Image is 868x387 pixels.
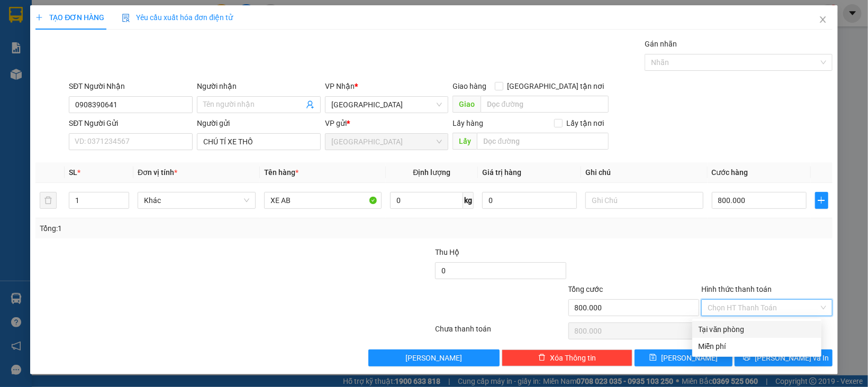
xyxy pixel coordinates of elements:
[701,285,772,293] label: Hình thức thanh toán
[808,5,838,35] button: Close
[306,100,314,109] span: user-add
[661,352,718,364] span: [PERSON_NAME]
[325,117,449,129] div: VP gửi
[482,168,521,177] span: Giá trị hàng
[453,82,486,90] span: Giao hàng
[481,96,608,113] input: Dọc đường
[482,192,577,209] input: 0
[325,82,355,90] span: VP Nhận
[816,196,828,205] span: plus
[122,14,130,22] img: icon
[453,96,481,113] span: Giao
[563,117,609,129] span: Lấy tận nơi
[11,38,57,51] div: Chưa cước :
[477,133,608,150] input: Dọc đường
[197,117,321,129] div: Người gửi
[40,192,57,209] button: delete
[91,51,125,64] div: VND
[71,14,76,24] span: 1
[453,119,483,127] span: Lấy hàng
[815,192,828,209] button: plus
[413,168,451,177] span: Định lượng
[755,352,829,364] span: [PERSON_NAME] và In
[435,248,459,256] span: Thu Hộ
[735,349,833,366] button: printer[PERSON_NAME] và In
[138,168,177,177] span: Đơn vị tính
[819,15,827,24] span: close
[538,354,546,362] span: delete
[122,13,233,22] span: Yêu cầu xuất hóa đơn điện tử
[712,168,748,177] span: Cước hàng
[264,192,382,209] input: VD: Bàn, Ghế
[699,340,815,352] div: Miễn phí
[57,38,91,51] div: 80.000
[503,80,609,92] span: [GEOGRAPHIC_DATA] tận nơi
[11,51,57,77] div: Tổng phải thu :
[649,354,657,362] span: save
[69,80,193,92] div: SĐT Người Nhận
[8,14,49,24] span: Tổng cộng
[368,349,500,366] button: [PERSON_NAME]
[35,14,43,21] span: plus
[91,38,125,51] div: VND
[40,223,335,234] div: Tổng: 1
[463,192,474,209] span: kg
[57,51,91,64] div: 80.000
[550,352,596,364] span: Xóa Thông tin
[331,134,442,150] span: Đà Lạt
[69,117,193,129] div: SĐT Người Gửi
[743,354,751,362] span: printer
[35,13,104,22] span: TẠO ĐƠN HÀNG
[124,14,150,24] span: 80.000
[568,285,603,293] span: Tổng cước
[406,352,463,364] span: [PERSON_NAME]
[581,162,708,183] th: Ghi chú
[453,133,477,150] span: Lấy
[264,168,299,177] span: Tên hàng
[197,80,321,92] div: Người nhận
[585,192,703,209] input: Ghi Chú
[69,168,77,177] span: SL
[645,40,677,48] label: Gán nhãn
[502,349,633,366] button: deleteXóa Thông tin
[635,349,733,366] button: save[PERSON_NAME]
[144,192,249,208] span: Khác
[434,323,567,342] div: Chưa thanh toán
[331,97,442,113] span: Đà Nẵng
[699,324,815,335] div: Tại văn phòng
